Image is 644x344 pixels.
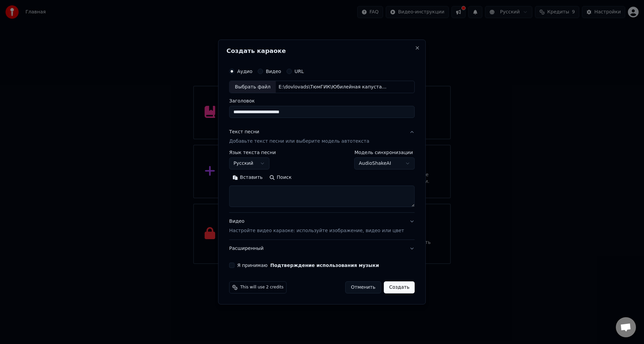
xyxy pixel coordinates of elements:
div: Видео [229,218,404,234]
label: Модель синхронизации [355,150,415,155]
button: Расширенный [229,240,415,257]
div: E:\dovlovads\ТюмГИК\Юбилейная капуста\Караоке\треки\РП 20. Я люблю свою кафедру.mp3 [276,84,390,90]
p: Добавьте текст песни или выберите модель автотекста [229,138,369,145]
div: Текст песни [229,129,259,136]
button: Отменить [345,281,381,293]
button: Вставить [229,173,266,183]
div: Выбрать файл [229,81,276,93]
label: Заголовок [229,99,415,104]
button: Я принимаю [270,263,379,268]
label: URL [294,69,304,74]
label: Я принимаю [237,263,379,268]
label: Язык текста песни [229,150,276,155]
span: This will use 2 credits [240,285,283,290]
p: Настройте видео караоке: используйте изображение, видео или цвет [229,227,404,234]
button: Текст песниДобавьте текст песни или выберите модель автотекста [229,124,415,150]
button: Создать [384,281,415,293]
h2: Создать караоке [226,48,417,54]
div: Текст песниДобавьте текст песни или выберите модель автотекста [229,150,415,213]
button: Поиск [266,173,295,183]
label: Видео [266,69,281,74]
button: ВидеоНастройте видео караоке: используйте изображение, видео или цвет [229,213,415,240]
label: Аудио [237,69,252,74]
